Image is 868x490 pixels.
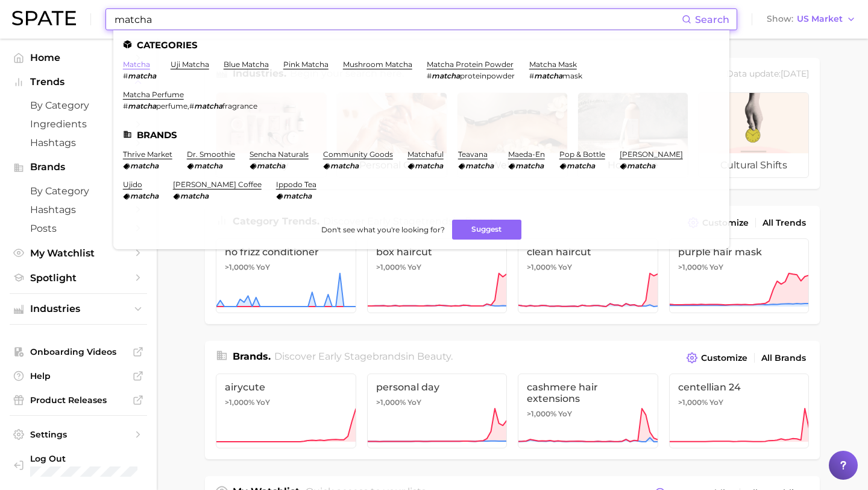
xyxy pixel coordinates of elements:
[283,60,329,69] a: pink matcha
[376,262,406,272] span: >1,000%
[669,374,810,448] a: centellian 24>1,000% YoY
[726,66,809,83] div: Data update: [DATE]
[194,101,222,110] em: matcha
[527,409,556,418] span: >1,000%
[10,269,147,287] a: Spotlight
[10,158,147,176] button: Brands
[701,353,747,363] span: Customize
[30,272,127,284] span: Spotlight
[123,150,172,159] a: thrive market
[10,48,147,67] a: Home
[10,96,147,115] a: by Category
[256,262,270,272] span: YoY
[30,162,127,173] span: Brands
[257,161,285,170] em: matcha
[225,398,254,407] span: >1,000%
[189,101,194,110] span: #
[407,150,444,159] a: matchaful
[123,71,128,80] span: #
[465,161,494,170] em: matcha
[558,262,572,272] span: YoY
[30,223,127,234] span: Posts
[758,350,809,366] a: All Brands
[30,304,127,314] span: Industries
[113,9,682,30] input: Search here for a brand, industry, or ingredient
[460,71,515,80] span: proteinpowder
[10,133,147,152] a: Hashtags
[250,150,309,159] a: sencha naturals
[130,161,159,170] em: matcha
[458,150,488,159] a: teavana
[30,118,127,130] span: Ingredients
[417,351,451,362] span: beauty
[128,101,156,110] em: matcha
[709,262,723,272] span: YoY
[233,351,271,362] span: Brands .
[558,409,572,419] span: YoY
[699,153,808,177] span: cultural shifts
[30,395,127,406] span: Product Releases
[529,60,577,69] a: matcha mask
[763,218,806,228] span: All Trends
[627,161,655,170] em: matcha
[415,161,443,170] em: matcha
[407,398,421,407] span: YoY
[216,238,356,313] a: no frizz conditioner>1,000% YoY
[767,16,793,22] span: Show
[678,398,708,407] span: >1,000%
[225,381,347,393] span: airycute
[156,101,187,110] span: perfume
[225,246,347,258] span: no frizz conditioner
[30,453,151,464] span: Log Out
[567,161,595,170] em: matcha
[283,191,312,200] em: matcha
[698,92,809,178] a: cultural shifts
[10,367,147,385] a: Help
[187,150,235,159] a: dr. smoothie
[30,185,127,197] span: by Category
[669,238,810,313] a: purple hair mask>1,000% YoY
[123,90,184,99] a: matcha perfume
[30,346,127,357] span: Onboarding Videos
[343,60,412,69] a: mushroom matcha
[432,71,460,80] em: matcha
[128,71,156,80] em: matcha
[759,215,809,231] a: All Trends
[797,16,843,22] span: US Market
[452,220,521,240] button: Suggest
[684,349,750,366] button: Customize
[12,11,76,25] img: SPATE
[30,137,127,148] span: Hashtags
[276,180,316,189] a: ippodo tea
[30,429,127,440] span: Settings
[10,219,147,238] a: Posts
[534,71,562,80] em: matcha
[620,150,683,159] a: [PERSON_NAME]
[518,374,658,448] a: cashmere hair extensions>1,000% YoY
[123,130,720,140] li: Brands
[123,180,142,189] a: ujido
[123,60,150,69] a: matcha
[709,398,723,407] span: YoY
[376,381,498,393] span: personal day
[10,73,147,91] button: Trends
[10,343,147,361] a: Onboarding Videos
[216,374,356,448] a: airycute>1,000% YoY
[367,238,508,313] a: box haircut>1,000% YoY
[10,391,147,409] a: Product Releases
[171,60,209,69] a: uji matcha
[123,101,128,110] span: #
[30,100,127,111] span: by Category
[527,246,649,258] span: clean haircut
[376,246,498,258] span: box haircut
[10,244,147,262] a: My Watchlist
[323,150,393,159] a: community goods
[130,191,159,200] em: matcha
[123,40,720,50] li: Categories
[518,238,658,313] a: clean haircut>1,000% YoY
[10,450,147,480] a: Log out. Currently logged in with e-mail raquelg@robertsbeauty.com.
[173,180,262,189] a: [PERSON_NAME] coffee
[427,60,514,69] a: matcha protein powder
[330,161,359,170] em: matcha
[427,71,432,80] span: #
